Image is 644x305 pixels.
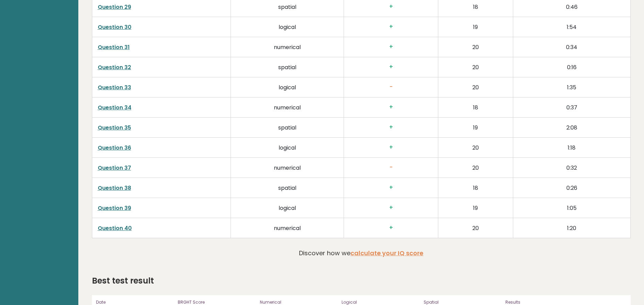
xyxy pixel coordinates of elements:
[438,218,513,238] td: 20
[349,83,432,91] h3: -
[349,204,432,211] h3: +
[231,97,344,117] td: numerical
[513,157,630,178] td: 0:32
[513,97,630,117] td: 0:37
[513,218,630,238] td: 1:20
[231,37,344,57] td: numerical
[98,224,132,232] a: Question 40
[513,37,630,57] td: 0:34
[231,77,344,97] td: logical
[231,17,344,37] td: logical
[438,37,513,57] td: 20
[98,3,131,11] a: Question 29
[98,23,131,31] a: Question 30
[350,249,423,257] a: calculate your IQ score
[231,137,344,157] td: logical
[438,57,513,77] td: 20
[513,17,630,37] td: 1:54
[513,57,630,77] td: 0:16
[299,248,423,258] p: Discover how we
[231,57,344,77] td: spatial
[231,218,344,238] td: numerical
[438,137,513,157] td: 20
[513,137,630,157] td: 1:18
[349,164,432,171] h3: -
[349,63,432,71] h3: +
[349,23,432,30] h3: +
[98,104,131,111] a: Question 34
[98,124,131,132] a: Question 35
[349,104,432,111] h3: +
[231,117,344,137] td: spatial
[513,178,630,198] td: 0:26
[438,97,513,117] td: 18
[98,144,131,152] a: Question 36
[98,43,130,51] a: Question 31
[231,178,344,198] td: spatial
[349,224,432,231] h3: +
[349,124,432,131] h3: +
[513,117,630,137] td: 2:08
[438,178,513,198] td: 18
[98,83,131,91] a: Question 33
[438,117,513,137] td: 19
[513,77,630,97] td: 1:35
[438,17,513,37] td: 19
[231,198,344,218] td: logical
[349,43,432,50] h3: +
[92,275,154,287] h2: Best test result
[438,157,513,178] td: 20
[349,3,432,10] h3: +
[231,157,344,178] td: numerical
[349,144,432,151] h3: +
[349,184,432,191] h3: +
[98,204,131,212] a: Question 39
[98,164,131,172] a: Question 37
[98,63,131,71] a: Question 32
[438,198,513,218] td: 19
[513,198,630,218] td: 1:05
[438,77,513,97] td: 20
[98,184,131,192] a: Question 38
